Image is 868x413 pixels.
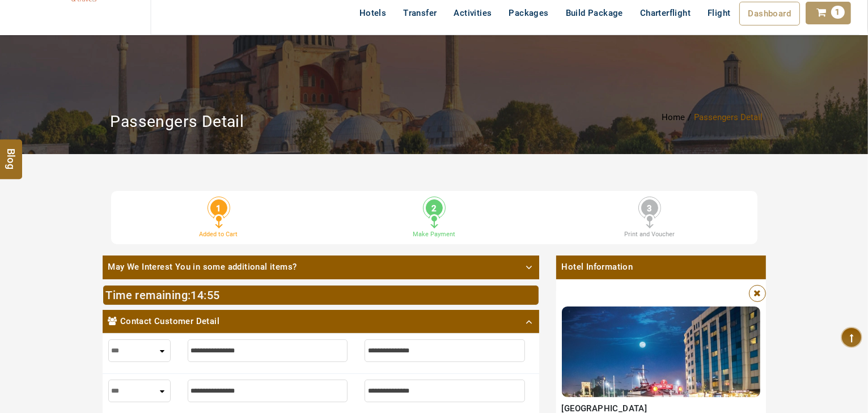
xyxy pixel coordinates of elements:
span: Dashboard [748,8,791,19]
h3: Added to Cart [120,231,318,238]
span: 14 [191,288,204,302]
a: 1 [806,2,851,24]
a: Transfer [395,2,445,24]
span: Flight [708,8,730,18]
span: Blog [4,148,19,158]
span: 1 [831,6,845,19]
a: Build Package [557,2,632,24]
span: Time remaining: [106,288,191,302]
span: 3 [641,199,658,216]
span: 1 [210,199,227,216]
h2: Passengers Detail [111,109,244,131]
h3: Print and Voucher [551,231,749,238]
span: 2 [426,199,443,216]
span: : [191,288,220,302]
span: Charterflight [640,8,691,18]
img: GmnoUWKt_799bad5a3b514f096e69bbc4a7896cd9.jpg [562,306,760,397]
span: Contact Customer Detail [120,316,219,327]
a: Home [662,112,688,122]
span: Hotel Information [556,256,766,279]
a: Charterflight [632,2,699,24]
a: Hotels [351,2,395,24]
a: Activities [446,2,501,24]
a: Flight [699,2,739,24]
h3: Make Payment [335,231,533,238]
a: Packages [501,2,557,24]
a: May We Interest You in some additional items? [103,256,539,279]
span: 55 [207,288,220,302]
li: Passengers Detail [695,112,763,122]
